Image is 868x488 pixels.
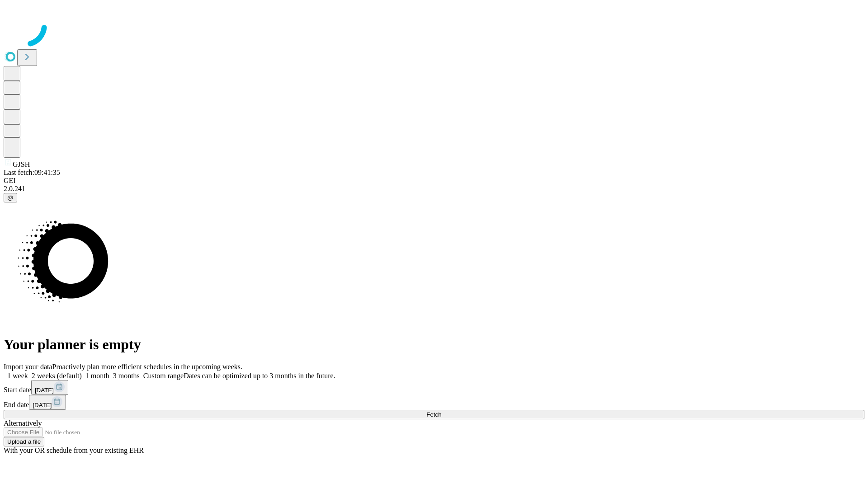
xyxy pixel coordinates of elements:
[113,372,140,380] span: 3 months
[7,194,14,201] span: @
[4,446,144,454] span: With your OR schedule from your existing EHR
[35,387,54,394] span: [DATE]
[13,160,30,168] span: GJSH
[4,380,864,395] div: Start date
[29,395,66,410] button: [DATE]
[31,380,68,395] button: [DATE]
[4,193,17,202] button: @
[4,395,864,410] div: End date
[4,185,864,193] div: 2.0.241
[4,177,864,185] div: GEI
[426,411,441,418] span: Fetch
[4,410,864,419] button: Fetch
[4,437,44,446] button: Upload a file
[32,372,82,380] span: 2 weeks (default)
[85,372,109,380] span: 1 month
[7,372,28,380] span: 1 week
[4,336,864,353] h1: Your planner is empty
[4,363,52,371] span: Import your data
[4,419,42,427] span: Alternatively
[4,169,60,176] span: Last fetch: 09:41:35
[52,363,242,371] span: Proactively plan more efficient schedules in the upcoming weeks.
[143,372,184,380] span: Custom range
[33,402,52,408] span: [DATE]
[184,372,335,380] span: Dates can be optimized up to 3 months in the future.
